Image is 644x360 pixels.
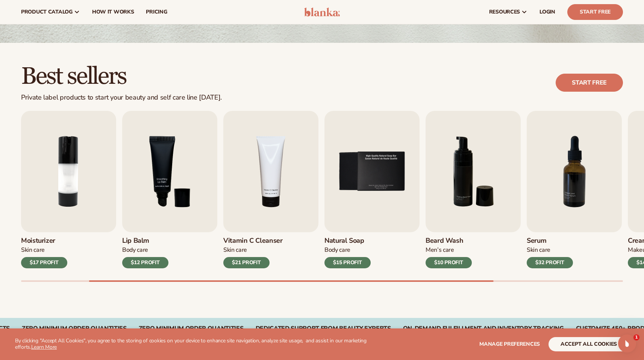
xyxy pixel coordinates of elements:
div: Skin Care [527,246,573,254]
h3: Lip Balm [122,237,168,245]
span: pricing [146,9,167,15]
a: 7 / 9 [527,111,622,268]
h3: Vitamin C Cleanser [223,237,283,245]
div: Body Care [324,246,371,254]
p: By clicking "Accept All Cookies", you agree to the storing of cookies on your device to enhance s... [15,338,380,351]
div: $15 PROFIT [324,257,371,268]
div: Dedicated Support From Beauty Experts [256,325,391,332]
span: Manage preferences [479,340,540,348]
div: Private label products to start your beauty and self care line [DATE]. [21,94,222,102]
span: 1 [633,334,639,340]
a: Start Free [567,4,623,20]
div: $17 PROFIT [21,257,67,268]
button: accept all cookies [549,337,629,351]
span: resources [489,9,520,15]
a: 4 / 9 [223,111,318,268]
div: Zero Minimum Order QuantitieS [139,325,244,332]
img: logo [304,8,340,17]
h3: Beard Wash [426,237,472,245]
div: Skin Care [223,246,283,254]
div: $21 PROFIT [223,257,270,268]
div: Skin Care [21,246,67,254]
a: Start free [556,74,623,92]
h3: Natural Soap [324,237,371,245]
span: LOGIN [539,9,555,15]
div: $12 PROFIT [122,257,168,268]
div: On-Demand Fulfillment and Inventory Tracking [403,325,564,332]
div: Body Care [122,246,168,254]
span: product catalog [21,9,73,15]
h3: Moisturizer [21,237,67,245]
div: Men’s Care [426,246,472,254]
h2: Best sellers [21,64,222,89]
div: $32 PROFIT [527,257,573,268]
a: Learn More [31,343,57,351]
a: 5 / 9 [324,111,420,268]
a: 3 / 9 [122,111,217,268]
span: How It Works [92,9,134,15]
a: 6 / 9 [426,111,521,268]
div: Zero Minimum Order QuantitieS [22,325,127,332]
h3: Serum [527,237,573,245]
iframe: Intercom live chat [618,334,636,352]
div: $10 PROFIT [426,257,472,268]
a: 2 / 9 [21,111,116,268]
button: Manage preferences [479,337,540,351]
